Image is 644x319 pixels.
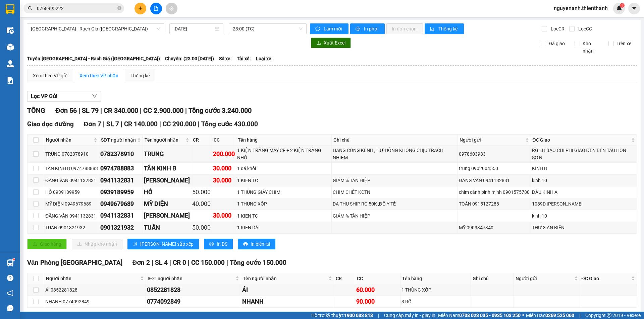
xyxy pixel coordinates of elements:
span: file-add [154,6,158,11]
div: MỸ 0903347340 [459,224,530,231]
div: 40.000 [192,199,211,209]
div: ĐĂNG VÂN 0941132831 [45,212,98,220]
span: Đơn 2 [132,259,150,266]
span: Đơn 56 [55,106,77,114]
div: chim cảnh bình minh 0901575788 [459,188,530,196]
th: Tên hàng [236,135,331,146]
button: file-add [150,3,162,14]
span: Số xe: [219,55,232,62]
span: nguyenanh.thienthanh [548,4,613,12]
td: TÂN KINH B [143,163,191,174]
span: Văn Phòng [GEOGRAPHIC_DATA] [27,259,122,266]
span: In phơi [364,25,379,32]
span: Loại xe: [256,55,273,62]
button: caret-down [628,3,640,14]
span: | [185,106,187,114]
th: CC [355,273,400,284]
span: Tên người nhận [145,136,184,144]
span: ⚪️ [522,314,524,317]
span: Người nhận [46,275,139,282]
div: 0978603983 [459,150,530,158]
span: 1 [621,3,623,8]
span: CC 290.000 [163,120,196,128]
div: ÁI 0852281828 [45,286,145,294]
div: GIẢM % TÂN HIỆP [333,177,457,184]
img: logo-vxr [6,4,14,14]
div: 0901321932 [100,223,142,232]
span: Lọc CR [548,25,566,32]
div: ĐẦU KINH A [532,188,636,196]
td: 0941132831 [99,210,143,222]
span: caret-down [631,5,637,11]
div: 0941132831 [100,211,142,220]
strong: 0369 525 060 [545,313,574,318]
span: notification [7,290,13,296]
span: sort-ascending [133,242,138,247]
div: Xem theo VP nhận [79,72,118,79]
span: Người nhận [46,136,92,144]
span: In DS [217,240,227,248]
span: Làm mới [324,25,343,32]
td: 0901321932 [99,222,143,234]
span: Giao dọc đường [27,120,74,128]
span: Chuyến: (23:00 [DATE]) [165,55,214,62]
div: 30.000 [213,176,235,185]
span: CC 2.900.000 [143,106,183,114]
span: printer [243,242,248,247]
div: HÀNG CỒNG KỀNH , HƯ HỎNG KHÔNG CHỊU TRÁCH NHIỆM [333,147,457,161]
b: Tuyến: [GEOGRAPHIC_DATA] - Rạch Giá ([GEOGRAPHIC_DATA]) [27,56,160,61]
div: Xem theo VP gửi [33,72,67,79]
span: down [92,93,97,99]
div: 0974788883 [100,164,142,173]
span: Tên người nhận [243,275,327,282]
span: In biên lai [251,240,270,248]
input: 14/08/2025 [173,25,213,32]
span: | [121,120,122,128]
th: Ghi chú [332,135,458,146]
div: Thống kê [130,72,150,79]
span: SL 79 [82,106,99,114]
span: | [100,106,102,114]
span: bar-chart [430,26,436,32]
td: 0939189959 [99,186,143,198]
div: 30.000 [213,211,235,220]
span: ĐC Giao [582,275,630,282]
button: printerIn biên lai [238,239,275,249]
span: | [103,120,105,128]
span: search [28,6,33,11]
th: Ghi chú [471,273,514,284]
button: printerIn phơi [350,23,385,34]
div: 0949679689 [100,199,142,209]
div: 0939189959 [100,187,142,197]
div: TÂN KINH B 0974788883 [45,165,98,172]
span: CC 150.000 [191,259,225,266]
div: CHIM CHẾT KCTN [333,188,457,196]
div: THỨ 3 AN BIÊN [532,224,636,231]
div: ĐĂNG VÂN 0941132831 [45,177,98,184]
div: HỔ [144,187,190,197]
div: 1 đá khối [237,165,330,172]
img: warehouse-icon [7,60,14,67]
div: MỸ DIỆN 0949679689 [45,200,98,208]
span: SL 7 [106,120,119,128]
span: | [169,259,171,266]
span: | [378,312,379,319]
span: | [188,259,190,266]
strong: 0708 023 035 - 0935 103 250 [459,313,521,318]
img: warehouse-icon [7,44,14,51]
div: HỔ 0939189959 [45,188,98,196]
td: ÁI [241,284,334,296]
th: CR [334,273,355,284]
span: Người gửi [460,136,524,144]
div: ĐĂNG VÂN 0941132831 [459,177,530,184]
td: MỸ DIỆN [143,198,191,210]
span: printer [209,242,214,247]
div: TÂN KINH B [144,164,190,173]
span: | [78,106,80,114]
img: icon-new-feature [616,5,622,11]
div: TRUNG 0782378910 [45,150,98,158]
div: 50.000 [192,187,211,197]
span: copyright [607,313,611,318]
div: 1 THÙNG GIẤY CHIM [237,188,330,196]
div: DA THU SHIP RG 50K ,ĐỒ Y TẾ [333,200,457,208]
